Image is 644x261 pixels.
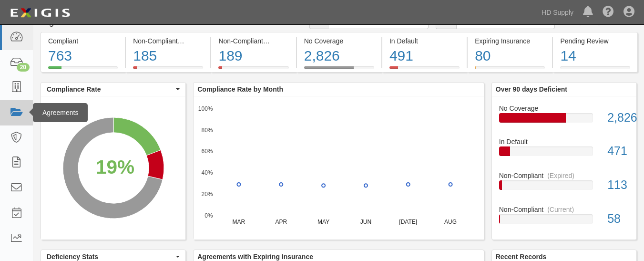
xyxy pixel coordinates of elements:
[41,96,185,240] svg: A chart.
[17,63,30,72] div: 20
[499,104,629,137] a: No Coverage2,826
[198,105,213,112] text: 100%
[197,253,313,261] b: Agreements with Expiring Insurance
[600,143,636,160] div: 471
[182,36,208,46] div: (Current)
[603,7,614,18] i: Help Center - Complianz
[496,85,567,93] b: Over 90 days Deficient
[202,191,213,198] text: 20%
[492,205,636,214] div: Non-Compliant
[389,46,460,66] div: 491
[496,253,547,261] b: Recent Records
[304,36,374,46] div: No Coverage
[218,46,288,66] div: 189
[499,171,629,205] a: Non-Compliant(Expired)113
[194,96,484,240] svg: A chart.
[444,219,457,225] text: AUG
[96,154,134,181] div: 19%
[202,126,213,133] text: 80%
[468,66,552,74] a: Expiring Insurance80
[600,177,636,194] div: 113
[276,219,287,225] text: APR
[560,36,630,46] div: Pending Review
[197,85,283,93] b: Compliance Rate by Month
[7,4,73,21] img: logo-5460c22ac91f19d4615b14bd174203de0afe785f0fc80cf4dbbc73dc1793850b.png
[560,46,630,66] div: 14
[553,66,637,74] a: Pending Review14
[202,169,213,176] text: 40%
[267,36,294,46] div: (Expired)
[492,171,636,180] div: Non-Compliant
[492,137,636,146] div: In Default
[389,36,460,46] div: In Default
[41,83,185,96] button: Compliance Rate
[133,36,203,46] div: Non-Compliant (Current)
[499,205,629,231] a: Non-Compliant(Current)58
[304,46,374,66] div: 2,826
[317,219,329,225] text: MAY
[33,103,88,122] div: Agreements
[600,109,636,126] div: 2,826
[211,66,296,74] a: Non-Compliant(Expired)189
[47,84,174,94] span: Compliance Rate
[48,46,118,66] div: 763
[41,66,125,74] a: Compliant763
[126,66,210,74] a: Non-Compliant(Current)185
[218,36,288,46] div: Non-Compliant (Expired)
[547,205,574,214] div: (Current)
[547,171,574,180] div: (Expired)
[475,46,545,66] div: 80
[382,66,467,74] a: In Default491
[600,210,636,228] div: 58
[233,219,245,225] text: MAR
[537,3,578,22] a: HD Supply
[360,219,371,225] text: JUN
[492,104,636,113] div: No Coverage
[297,66,381,74] a: No Coverage2,826
[48,36,118,46] div: Compliant
[133,46,203,66] div: 185
[475,36,545,46] div: Expiring Insurance
[399,219,418,225] text: [DATE]
[499,137,629,171] a: In Default471
[204,212,213,219] text: 0%
[202,148,213,155] text: 60%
